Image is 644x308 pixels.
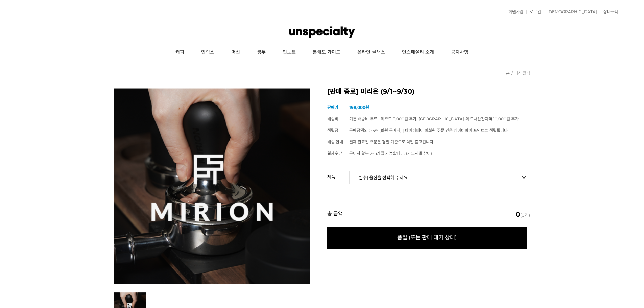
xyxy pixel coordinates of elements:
span: 기본 배송비 무료 | 제주도 5,000원 추가, [GEOGRAPHIC_DATA] 외 도서산간지역 10,000원 추가 [349,116,519,121]
span: 적립금 [327,128,338,133]
a: [DEMOGRAPHIC_DATA] [544,10,597,14]
strong: 총 금액 [327,211,343,218]
a: 로그인 [526,10,541,14]
span: 판매가 [327,105,338,110]
a: 언노트 [274,44,304,61]
img: 9월 머신 월픽 미리온 [114,88,310,284]
a: 언스페셜티 소개 [393,44,443,61]
a: 언럭스 [193,44,223,61]
a: 장바구니 [600,10,618,14]
span: 배송비 [327,116,338,121]
a: 공지사항 [443,44,477,61]
a: 머신 월픽 [514,71,530,76]
span: 품절 (또는 판매 대기 상태) [327,227,527,249]
a: 커피 [167,44,193,61]
a: 홈 [506,71,510,76]
h2: [판매 종료] 미리온 (9/1~9/30) [327,88,530,95]
span: 무이자 할부 2~3개월 가능합니다. (카드사별 상이) [349,151,432,156]
a: 머신 [223,44,248,61]
span: 결제 완료된 주문은 평일 기준으로 익일 출고됩니다. [349,139,434,144]
em: 0 [516,210,520,218]
a: 회원가입 [505,10,523,14]
span: (0개) [516,211,530,218]
span: 구매금액의 0.5% (회원 구매시) | 네이버페이 비회원 주문 건은 네이버페이 포인트로 적립됩니다. [349,128,509,133]
a: 분쇄도 가이드 [304,44,349,61]
span: 배송 안내 [327,139,343,144]
img: 언스페셜티 몰 [289,22,355,42]
a: 온라인 클래스 [349,44,393,61]
span: 결제수단 [327,151,342,156]
th: 제품 [327,166,349,182]
strong: 198,000원 [349,105,369,110]
a: 생두 [248,44,274,61]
